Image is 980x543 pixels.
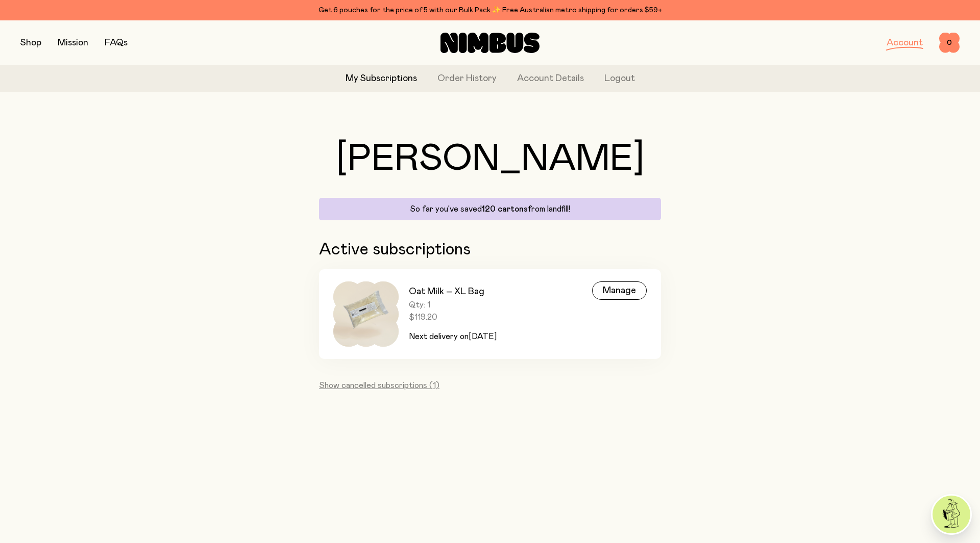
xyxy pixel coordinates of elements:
span: 120 cartons [482,205,528,213]
span: Qty: 1 [409,300,497,310]
a: Account [887,38,923,47]
a: Order History [437,72,497,86]
div: Manage [592,281,647,300]
h1: [PERSON_NAME] [319,141,661,177]
div: Get 6 pouches for the price of 5 with our Bulk Pack ✨ Free Australian metro shipping for orders $59+ [20,4,960,16]
button: Show cancelled subscriptions (1) [319,379,439,392]
img: agent [933,496,970,533]
a: FAQs [105,38,128,47]
a: Account Details [517,72,584,86]
h3: Oat Milk – XL Bag [409,286,497,298]
button: 0 [939,33,960,53]
button: Logout [604,72,635,86]
a: Oat Milk – XL BagQty: 1$119.20Next delivery on[DATE]Manage [319,269,661,359]
h2: Active subscriptions [319,241,661,259]
span: [DATE] [469,332,497,341]
a: My Subscriptions [346,72,417,86]
a: Mission [58,38,88,47]
span: $119.20 [409,312,497,322]
p: So far you’ve saved from landfill! [325,204,655,214]
p: Next delivery on [409,330,497,343]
